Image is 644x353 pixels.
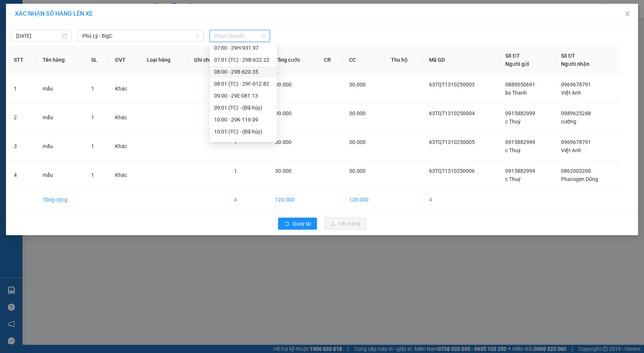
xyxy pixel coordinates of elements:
[505,61,529,67] span: Người gửi
[275,168,292,174] span: 30.000
[91,172,94,178] span: 1
[561,82,591,88] span: 0969678791
[214,56,272,64] div: 07:01 (TC) - 29B-622.22
[505,176,521,182] span: c Thuý
[349,82,366,88] span: 30.000
[505,119,521,125] span: c Thuý
[8,46,37,74] th: STT
[625,11,631,17] span: close
[505,168,535,174] span: 0915882999
[505,82,535,88] span: 0889050691
[561,110,591,116] span: 0989625248
[82,30,200,42] span: Phủ Lý - BigC
[109,74,141,103] td: Khác
[561,147,581,153] span: Việt Anh
[214,30,265,42] span: Chọn chuyến
[188,46,228,74] th: Ghi chú
[561,53,575,59] span: Số ĐT
[505,139,535,145] span: 0915882999
[505,147,521,153] span: c Thuý
[214,80,272,88] div: 08:01 (TC) - 29F-012.82
[429,82,475,88] span: 63TQT1310250003
[505,53,520,59] span: Số ĐT
[37,190,85,210] td: Tổng cộng
[561,176,598,182] span: Phacogen Dũng
[269,190,318,210] td: 120.000
[195,34,200,38] span: down
[91,114,94,120] span: 1
[85,46,109,74] th: SL
[109,46,141,74] th: ĐVT
[214,139,272,148] div: 11:00 - 29B-605.79
[385,46,423,74] th: Thu hộ
[275,139,292,145] span: 30.000
[343,46,385,74] th: CC
[8,74,37,103] td: 1
[429,168,475,174] span: 63TQT1310250006
[8,103,37,132] td: 2
[214,92,272,100] div: 09:00 - 29E-081.13
[423,46,500,74] th: Mã GD
[275,110,292,116] span: 30.000
[141,46,188,74] th: Loại hàng
[292,220,311,228] span: Quay lại
[15,10,93,17] span: XÁC NHẬN SỐ HÀNG LÊN XE
[8,132,37,161] td: 3
[429,139,475,145] span: 63TQT1310250005
[214,104,272,112] div: 09:01 (TC) - (Đã hủy)
[423,190,500,210] td: 4
[37,132,85,161] td: mẫu
[561,61,589,67] span: Người nhận
[505,90,527,96] span: bs Thanh
[343,190,385,210] td: 120.000
[228,190,269,210] td: 4
[278,218,317,230] button: rollbackQuay lại
[429,110,475,116] span: 63TQT1310250004
[617,4,638,25] button: Close
[284,221,289,227] span: rollback
[269,46,318,74] th: Tổng cước
[37,161,85,190] td: mẫu
[91,86,94,92] span: 1
[349,168,366,174] span: 30.000
[349,110,366,116] span: 30.000
[109,161,141,190] td: Khác
[37,74,85,103] td: mẫu
[349,139,366,145] span: 30.000
[37,103,85,132] td: mẫu
[109,103,141,132] td: Khác
[234,139,237,145] span: 1
[561,139,591,145] span: 0969678791
[91,143,94,149] span: 1
[109,132,141,161] td: Khác
[275,82,292,88] span: 30.000
[214,44,272,52] div: 07:00 - 29H-931.97
[214,116,272,124] div: 10:00 - 29K-119.09
[214,68,272,76] div: 08:00 - 29B-620.35
[234,168,237,174] span: 1
[318,46,343,74] th: CR
[505,110,535,116] span: 0915882999
[561,168,591,174] span: 0862003200
[37,46,85,74] th: Tên hàng
[16,32,61,40] input: 13/10/2025
[324,218,366,230] button: uploadLên hàng
[561,90,581,96] span: Việt Anh
[214,128,272,136] div: 10:01 (TC) - (Đã hủy)
[561,119,576,125] span: cường
[8,161,37,190] td: 4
